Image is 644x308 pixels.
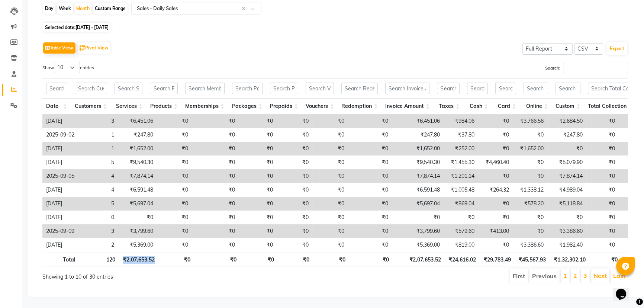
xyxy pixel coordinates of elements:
span: Clear all [242,5,248,13]
td: ₹0 [192,224,239,238]
td: ₹0 [586,224,619,238]
a: Next [593,272,607,279]
input: Search Prepaids [270,83,298,94]
td: ₹247.80 [118,128,157,142]
td: ₹0 [586,169,619,183]
td: ₹0 [157,142,192,155]
td: ₹0 [513,128,547,142]
td: ₹2,684.50 [547,114,586,128]
td: ₹0 [586,128,619,142]
td: ₹6,591.48 [392,183,444,197]
div: Day [43,3,55,14]
td: ₹0 [277,114,312,128]
td: ₹0 [586,142,619,155]
td: ₹0 [239,114,277,128]
td: [DATE] [42,183,78,197]
td: ₹0 [239,142,277,155]
td: ₹1,005.48 [444,183,478,197]
td: [DATE] [42,155,78,169]
th: ₹2,07,653.52 [119,252,158,266]
td: ₹0 [239,211,277,224]
td: ₹3,386.60 [547,224,586,238]
td: ₹0 [478,238,513,252]
td: ₹1,652.00 [513,142,547,155]
td: ₹9,540.30 [392,155,444,169]
td: ₹247.80 [547,128,586,142]
th: ₹0 [194,252,241,266]
th: Online: activate to sort column ascending [520,98,552,114]
td: ₹247.80 [392,128,444,142]
span: [DATE] - [DATE] [75,25,109,30]
th: Card: activate to sort column ascending [492,98,520,114]
td: ₹9,540.30 [118,155,157,169]
input: Search Total Collection [588,83,632,94]
td: ₹6,591.48 [118,183,157,197]
td: ₹0 [348,155,392,169]
td: ₹0 [157,169,192,183]
td: ₹1,652.00 [118,142,157,155]
td: ₹0 [157,183,192,197]
input: Search Online [524,83,548,94]
td: ₹0 [348,197,392,211]
td: ₹0 [239,183,277,197]
td: ₹0 [239,128,277,142]
input: Search Custom [556,83,580,94]
td: ₹869.04 [444,197,478,211]
td: ₹1,652.00 [392,142,444,155]
td: [DATE] [42,114,78,128]
td: 5 [78,155,118,169]
td: ₹0 [513,169,547,183]
td: ₹0 [239,224,277,238]
td: ₹3,386.60 [513,238,547,252]
td: ₹0 [157,114,192,128]
td: ₹1,338.12 [513,183,547,197]
th: ₹2,07,653.52 [393,252,445,266]
td: ₹819.00 [444,238,478,252]
td: 2025-09-02 [42,128,78,142]
input: Search Products [150,83,177,94]
a: 2 [573,272,577,279]
td: ₹0 [348,114,392,128]
div: Custom Range [93,3,128,14]
td: ₹0 [192,211,239,224]
td: ₹6,451.06 [118,114,157,128]
th: ₹0 [240,252,277,266]
input: Search Services [115,83,143,94]
td: ₹1,982.40 [547,238,586,252]
td: ₹0 [586,183,619,197]
td: ₹4,460.40 [478,155,513,169]
th: ₹29,783.49 [480,252,515,266]
td: ₹0 [277,211,312,224]
td: ₹0 [312,128,348,142]
td: ₹0 [118,211,157,224]
iframe: chat widget [613,278,637,301]
input: Search Redemption [341,83,378,94]
input: Search Vouchers [306,83,334,94]
th: 120 [79,252,119,266]
td: ₹7,874.14 [547,169,586,183]
td: ₹0 [586,197,619,211]
th: Vouchers: activate to sort column ascending [302,98,338,114]
td: ₹5,697.04 [392,197,444,211]
td: ₹252.00 [444,142,478,155]
td: 5 [78,197,118,211]
th: ₹45,567.93 [515,252,550,266]
td: ₹0 [192,142,239,155]
td: ₹0 [312,114,348,128]
div: Week [57,3,73,14]
td: 4 [78,169,118,183]
label: Search: [545,62,628,73]
td: ₹0 [348,169,392,183]
td: ₹0 [547,142,586,155]
button: Table View [43,42,75,54]
td: ₹0 [478,197,513,211]
td: ₹0 [192,169,239,183]
td: ₹0 [348,224,392,238]
td: ₹0 [157,197,192,211]
th: ₹1,32,302.10 [550,252,589,266]
td: ₹0 [478,211,513,224]
td: ₹0 [277,142,312,155]
td: ₹0 [312,197,348,211]
td: ₹0 [277,155,312,169]
td: ₹0 [312,169,348,183]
